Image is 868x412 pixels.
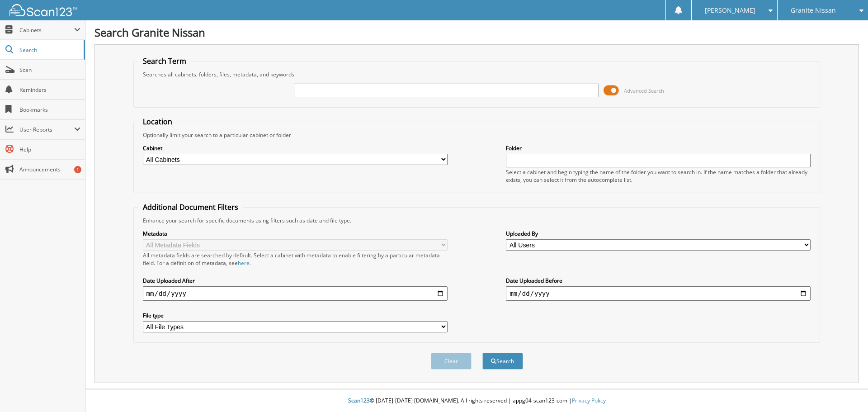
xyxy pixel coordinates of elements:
div: All metadata fields are searched by default. Select a cabinet with metadata to enable filtering b... [143,251,448,267]
span: [PERSON_NAME] [705,8,755,13]
span: Advanced Search [624,87,664,94]
div: Enhance your search for specific documents using filters such as date and file type. [138,217,816,224]
span: Reminders [19,86,80,94]
span: Scan123 [348,397,370,404]
a: here [238,259,250,267]
button: Clear [431,353,472,369]
label: Folder [506,144,811,152]
a: Privacy Policy [572,397,606,404]
div: Optionally limit your search to a particular cabinet or folder [138,131,816,139]
span: Cabinets [19,26,74,34]
span: Search [19,46,79,54]
label: Date Uploaded Before [506,277,811,284]
legend: Location [138,117,177,127]
div: 1 [74,166,81,173]
span: Scan [19,66,80,74]
label: Metadata [143,230,448,237]
input: start [143,286,448,301]
label: Uploaded By [506,230,811,237]
span: User Reports [19,126,74,133]
label: Date Uploaded After [143,277,448,284]
span: Help [19,146,80,153]
div: © [DATE]-[DATE] [DOMAIN_NAME]. All rights reserved | appg04-scan123-com | [85,390,868,412]
div: Select a cabinet and begin typing the name of the folder you want to search in. If the name match... [506,168,811,184]
label: Cabinet [143,144,448,152]
span: Granite Nissan [791,8,836,13]
input: end [506,286,811,301]
legend: Search Term [138,56,191,66]
img: scan123-logo-white.svg [9,4,77,16]
span: Bookmarks [19,106,80,114]
h1: Search Granite Nissan [94,25,859,40]
label: File type [143,312,448,319]
span: Announcements [19,166,80,173]
legend: Additional Document Filters [138,202,243,212]
div: Searches all cabinets, folders, files, metadata, and keywords [138,71,816,78]
button: Search [482,353,523,369]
